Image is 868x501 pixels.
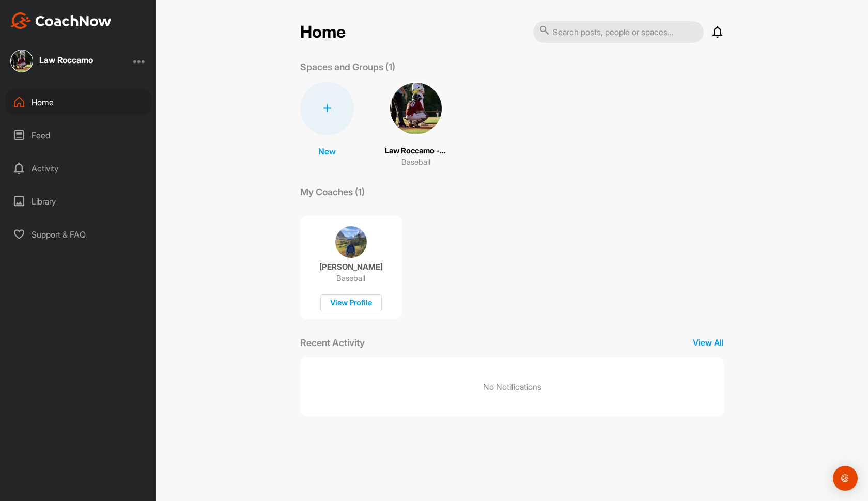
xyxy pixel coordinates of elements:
[385,82,447,168] a: Law Roccamo - C/2B - 2027Baseball
[6,222,151,247] div: Support & FAQ
[6,122,151,148] div: Feed
[533,21,704,43] input: Search posts, people or spaces...
[318,145,336,158] p: New
[300,22,346,42] h2: Home
[300,60,395,74] p: Spaces and Groups (1)
[483,381,541,393] p: No Notifications
[6,155,151,181] div: Activity
[385,145,447,157] p: Law Roccamo - C/2B - 2027
[389,82,443,135] img: square_fdd280b688f92b1ab80b716ca5c4c0eb.jpg
[6,89,151,115] div: Home
[401,156,430,168] p: Baseball
[300,336,365,350] p: Recent Activity
[335,226,367,258] img: coach avatar
[10,12,112,29] img: CoachNow
[10,50,33,72] img: square_fdd280b688f92b1ab80b716ca5c4c0eb.jpg
[693,336,724,349] p: View All
[336,273,365,284] p: Baseball
[6,189,151,214] div: Library
[39,56,93,64] div: Law Roccamo
[833,466,858,491] div: Open Intercom Messenger
[320,294,382,311] div: View Profile
[300,185,365,199] p: My Coaches (1)
[319,262,383,272] p: [PERSON_NAME]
